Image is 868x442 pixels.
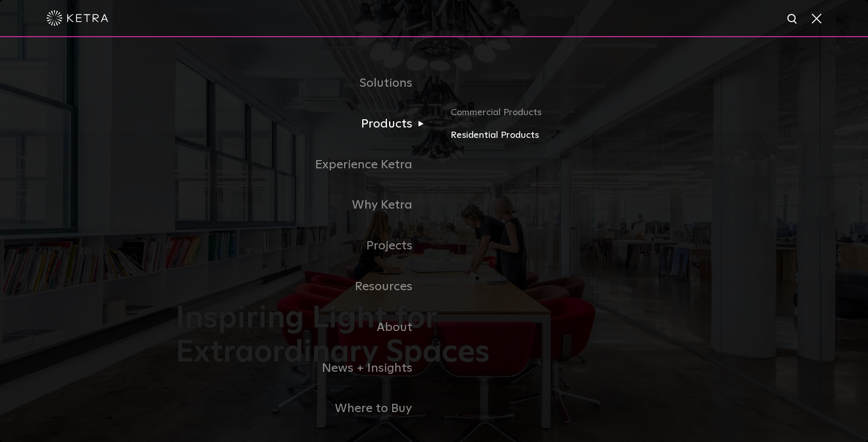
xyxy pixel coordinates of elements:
[176,145,434,185] a: Experience Ketra
[176,348,434,389] a: News + Insights
[451,128,692,143] a: Residential Products
[451,105,692,128] a: Commercial Products
[176,307,434,348] a: About
[176,388,434,429] a: Where to Buy
[176,63,692,429] div: Navigation Menu
[176,185,434,226] a: Why Ketra
[176,63,434,104] a: Solutions
[47,10,109,26] img: ketra-logo-2019-white
[176,104,434,145] a: Products
[176,266,434,307] a: Resources
[786,13,799,26] img: search icon
[176,226,434,266] a: Projects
